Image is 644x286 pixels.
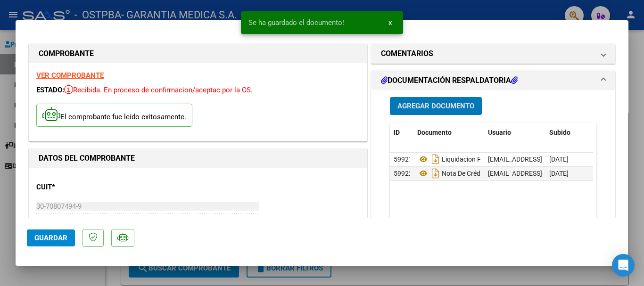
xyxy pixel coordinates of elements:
[36,182,133,193] p: CUIT
[593,123,640,143] datatable-header-cell: Acción
[394,155,413,163] span: 59921
[394,129,400,136] span: ID
[429,152,442,167] i: Descargar documento
[390,97,482,114] button: Agregar Documento
[64,86,253,94] span: Recibida. En proceso de confirmacion/aceptac por la OS.
[417,155,512,163] span: Liquidacion Final [DATE]
[390,123,413,143] datatable-header-cell: ID
[549,155,569,163] span: [DATE]
[372,44,615,63] mat-expansion-panel-header: COMENTARIOS
[417,170,488,177] span: Nota De Crédito
[429,166,442,181] i: Descargar documento
[417,129,452,136] span: Documento
[488,129,511,136] span: Usuario
[612,254,635,277] div: Open Intercom Messenger
[248,18,344,27] span: Se ha guardado el documento!
[372,90,615,286] div: DOCUMENTACIÓN RESPALDATORIA
[34,234,67,242] span: Guardar
[36,86,64,94] span: ESTADO:
[36,104,192,127] p: El comprobante fue leído exitosamente.
[381,14,399,31] button: x
[381,48,433,59] h1: COMENTARIOS
[484,123,545,143] datatable-header-cell: Usuario
[549,129,570,136] span: Subido
[39,154,135,163] strong: DATOS DEL COMPROBANTE
[372,71,615,90] mat-expansion-panel-header: DOCUMENTACIÓN RESPALDATORIA
[397,102,474,111] span: Agregar Documento
[388,18,392,27] span: x
[549,170,569,177] span: [DATE]
[27,229,75,246] button: Guardar
[36,71,104,80] a: VER COMPROBANTE
[394,170,413,177] span: 59922
[39,49,94,58] strong: COMPROBANTE
[413,123,484,143] datatable-header-cell: Documento
[381,75,518,86] h1: DOCUMENTACIÓN RESPALDATORIA
[545,123,593,143] datatable-header-cell: Subido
